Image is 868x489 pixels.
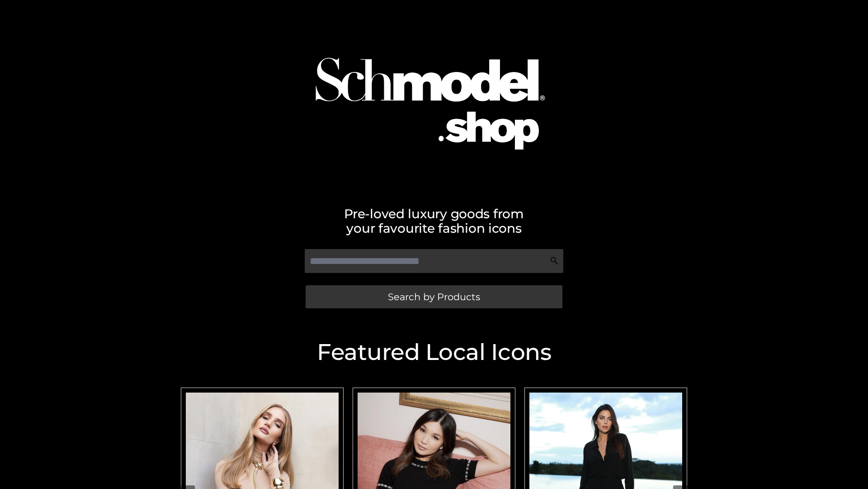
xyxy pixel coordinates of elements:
span: Search by Products [388,292,480,302]
a: Search by Products [306,285,562,308]
img: Search Icon [550,256,559,265]
h2: Pre-loved luxury goods from your favourite fashion icons [176,206,692,235]
h2: Featured Local Icons​ [176,341,692,364]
